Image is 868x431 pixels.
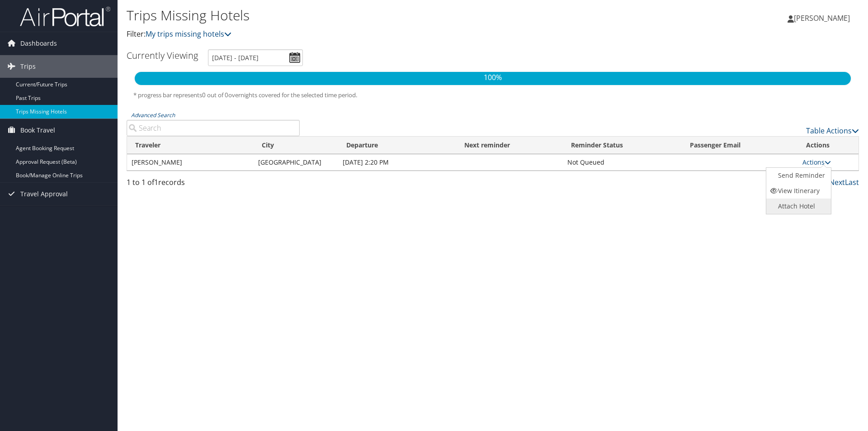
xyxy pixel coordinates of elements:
a: Send Reminder [766,168,829,183]
a: My trips missing hotels [146,29,231,39]
td: [DATE] 2:20 PM [338,154,456,171]
span: 1 [154,177,158,187]
a: View Itinerary [766,183,829,199]
a: Last [845,177,859,187]
span: Dashboards [20,32,57,55]
h1: Trips Missing Hotels [127,6,615,25]
div: 1 to 1 of records [127,177,300,192]
td: [GEOGRAPHIC_DATA] [254,154,338,171]
td: Not Queued [563,154,682,171]
th: Departure: activate to sort column descending [338,137,456,154]
h5: * progress bar represents overnights covered for the selected time period. [133,91,852,99]
span: Book Travel [20,119,55,142]
th: Passenger Email: activate to sort column ascending [682,137,798,154]
a: Next [829,177,845,187]
span: [PERSON_NAME] [794,13,850,23]
span: 0 out of 0 [202,91,228,99]
a: Attach Hotel [766,199,829,214]
td: [PERSON_NAME] [127,154,254,171]
span: Travel Approval [20,183,68,205]
a: Advanced Search [131,111,175,119]
a: Actions [802,158,831,166]
h3: Currently Viewing [127,49,198,62]
a: [PERSON_NAME] [788,5,859,32]
img: airportal-logo.png [20,6,110,27]
p: Filter: [127,28,615,40]
th: Reminder Status [563,137,682,154]
th: City: activate to sort column ascending [254,137,338,154]
th: Actions [798,137,859,154]
span: Trips [20,55,36,78]
input: [DATE] - [DATE] [208,49,303,66]
th: Next reminder [456,137,563,154]
th: Traveler: activate to sort column ascending [127,137,254,154]
input: Advanced Search [127,120,300,136]
a: Table Actions [806,126,859,136]
p: 100% [135,72,851,84]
